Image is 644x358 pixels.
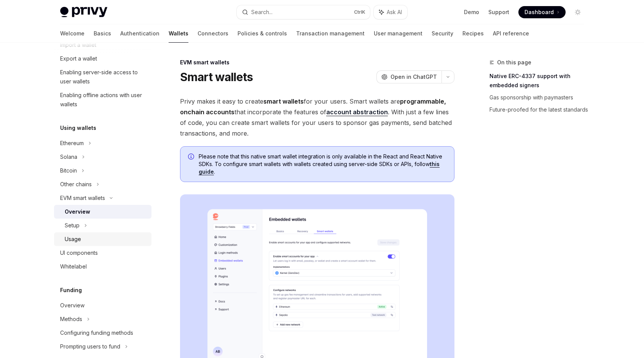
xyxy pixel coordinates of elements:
div: EVM smart wallets [60,193,105,203]
a: Enabling server-side access to user wallets [54,66,151,88]
a: Security [432,24,453,43]
span: Privy makes it easy to create for your users. Smart wallets are that incorporate the features of ... [180,96,454,139]
a: Basics [94,24,111,43]
a: account abstraction [326,108,388,116]
button: Open in ChatGPT [376,70,442,83]
a: Wallets [169,24,188,43]
a: Overview [54,299,151,312]
a: Export a wallet [54,52,151,66]
button: Ask AI [374,5,407,19]
div: Overview [60,301,84,310]
span: Ctrl K [354,9,365,15]
h5: Funding [60,286,82,295]
a: Welcome [60,24,84,43]
a: Whitelabel [54,260,151,273]
a: Configuring funding methods [54,326,151,340]
a: Demo [464,8,479,16]
h1: Smart wallets [180,70,253,84]
span: Ask AI [387,8,402,16]
div: Prompting users to fund [60,342,120,351]
a: Overview [54,205,151,219]
div: Methods [60,315,82,324]
a: Future-proofed for the latest standards [489,104,590,116]
div: EVM smart wallets [180,59,454,66]
span: On this page [497,58,531,67]
div: Configuring funding methods [60,328,133,337]
div: Usage [65,235,81,244]
a: API reference [493,24,529,43]
span: Dashboard [524,8,554,16]
div: Bitcoin [60,166,77,175]
span: Please note that this native smart wallet integration is only available in the React and React Na... [199,153,446,176]
a: Authentication [120,24,159,43]
a: Policies & controls [238,24,287,43]
div: Setup [65,221,80,230]
a: User management [374,24,422,43]
a: Native ERC-4337 support with embedded signers [489,70,590,91]
a: Transaction management [296,24,365,43]
a: Enabling offline actions with user wallets [54,88,151,111]
div: Solana [60,152,77,161]
a: UI components [54,246,151,260]
span: Open in ChatGPT [391,73,437,81]
a: Gas sponsorship with paymasters [489,91,590,104]
button: Toggle dark mode [572,6,584,18]
a: Support [488,8,509,16]
a: Connectors [198,24,228,43]
div: UI components [60,248,98,257]
strong: smart wallets [263,97,304,105]
a: Dashboard [518,6,566,18]
div: Other chains [60,180,92,189]
img: light logo [60,7,107,18]
a: Usage [54,232,151,246]
svg: Info [188,153,196,161]
div: Enabling server-side access to user wallets [60,68,147,86]
h5: Using wallets [60,123,96,133]
div: Search... [251,8,273,17]
div: Enabling offline actions with user wallets [60,91,147,109]
button: Search...CtrlK [237,5,370,19]
div: Overview [65,207,90,216]
div: Whitelabel [60,262,87,271]
div: Export a wallet [60,54,97,63]
div: Ethereum [60,139,84,148]
a: Recipes [462,24,484,43]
